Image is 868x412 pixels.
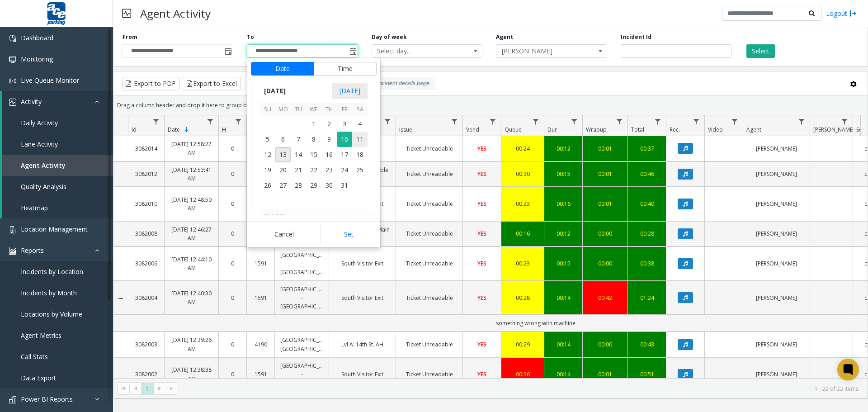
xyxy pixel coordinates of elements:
span: Id [132,126,137,133]
button: Export to PDF [123,77,179,90]
span: [PERSON_NAME] [813,126,854,133]
a: [PERSON_NAME] [749,199,804,208]
span: 31 [337,178,352,193]
a: Lvl A: 14th St. AH [335,340,390,349]
div: 00:15 [550,259,577,268]
a: Date Filter Menu [204,115,217,128]
a: [DATE] 12:44:10 AM [170,255,213,272]
div: 00:01 [588,370,622,379]
td: Tuesday, October 14, 2025 [291,147,306,162]
span: 22 [306,162,321,178]
a: 00:29 [507,340,538,349]
td: Wednesday, October 15, 2025 [306,147,321,162]
td: Tuesday, October 7, 2025 [291,132,306,147]
img: 'icon' [9,396,16,403]
span: Agent Activity [21,161,66,170]
td: Sunday, October 5, 2025 [260,132,275,147]
span: Quality Analysis [21,182,66,191]
div: 00:42 [588,294,622,302]
a: Ticket Unreadable [401,370,457,379]
a: YES [468,259,495,268]
a: H Filter Menu [232,115,245,128]
td: Wednesday, October 8, 2025 [306,132,321,147]
span: 24 [337,162,352,178]
a: 00:12 [550,229,577,238]
a: Activity [2,91,113,112]
a: [PERSON_NAME] [749,340,804,349]
th: Su [260,103,275,117]
span: 19 [260,162,275,178]
span: Sortable [183,126,190,133]
a: [DATE] 12:38:38 AM [170,365,213,383]
td: Saturday, October 18, 2025 [352,147,368,162]
button: Cancel [251,224,317,244]
span: 3 [337,116,352,132]
a: 00:36 [507,370,538,379]
span: Issue [399,126,412,133]
a: 00:14 [550,370,577,379]
a: 0 [224,199,241,208]
a: 00:00 [588,340,622,349]
th: [DATE] [260,208,368,224]
img: 'icon' [9,77,16,85]
div: 01:24 [633,294,660,302]
span: Video [708,126,723,133]
a: 1591 [252,370,269,379]
span: YES [477,370,486,378]
span: 27 [275,178,291,193]
a: 00:23 [507,259,538,268]
a: Ticket Unreadable [401,199,457,208]
a: 0 [224,370,241,379]
td: Sunday, October 26, 2025 [260,178,275,193]
span: 9 [321,132,337,147]
button: Select [746,44,775,58]
a: Ticket Unreadable [401,170,457,178]
span: Toggle popup [223,45,233,57]
a: [GEOGRAPHIC_DATA] - [GEOGRAPHIC_DATA] [280,361,323,388]
a: Parker Filter Menu [839,115,851,128]
span: Wrapup [586,126,607,133]
a: 0 [224,340,241,349]
kendo-pager-info: 1 - 22 of 22 items [184,385,859,393]
span: YES [477,294,486,302]
a: 00:14 [550,294,577,302]
td: Friday, October 24, 2025 [337,162,352,178]
span: Agent [746,126,761,133]
span: 29 [306,178,321,193]
label: From [123,33,137,41]
span: Total [631,126,644,133]
a: 00:01 [588,170,622,178]
span: Location Management [21,225,88,233]
td: Tuesday, October 21, 2025 [291,162,306,178]
span: 2 [321,116,337,132]
a: 00:30 [507,170,538,178]
img: 'icon' [9,247,16,255]
span: YES [477,170,486,178]
span: 21 [291,162,306,178]
a: [PERSON_NAME] [749,144,804,153]
a: Rec. Filter Menu [690,115,703,128]
a: [PERSON_NAME] [749,370,804,379]
td: Saturday, October 11, 2025 [352,132,368,147]
a: 00:00 [588,259,622,268]
span: 4 [352,116,368,132]
th: Fr [337,103,352,117]
a: 00:16 [507,229,538,238]
img: 'icon' [9,35,16,42]
a: Ticket Unreadable [401,340,457,349]
a: 3082010 [133,199,159,208]
span: 11 [352,132,368,147]
div: 00:28 [633,229,660,238]
a: 00:40 [633,199,660,208]
div: 00:01 [588,144,622,153]
span: 5 [260,132,275,147]
td: Wednesday, October 29, 2025 [306,178,321,193]
a: [DATE] 12:40:30 AM [170,289,213,306]
th: Mo [275,103,291,117]
a: YES [468,199,495,208]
